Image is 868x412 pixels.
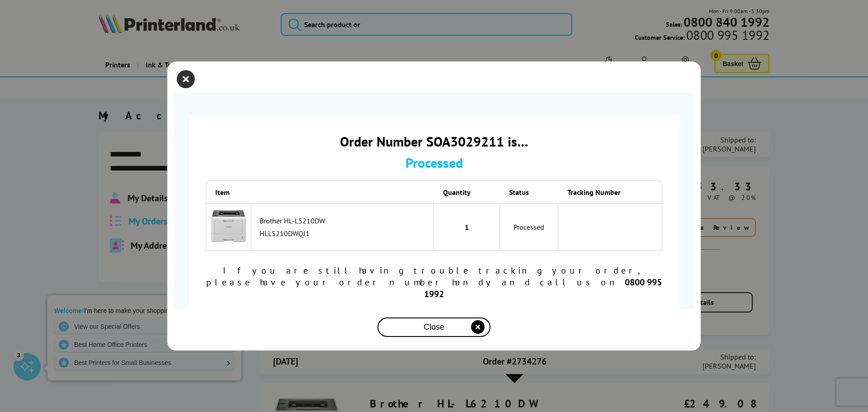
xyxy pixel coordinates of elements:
button: close modal [377,317,491,337]
div: HLL5210DWQJ1 [259,229,429,238]
div: If you are still having trouble tracking your order, please have your order number handy and call... [206,265,662,300]
div: Order Number SOA3029211 is… [206,133,662,150]
th: Tracking Number [558,180,662,204]
img: Brother HL-L5210DW [211,208,246,244]
th: Quantity [434,180,500,204]
b: 0800 995 1992 [424,276,662,300]
div: Processed [206,154,662,171]
td: Processed [500,204,558,251]
th: Status [500,180,558,204]
span: Close [424,322,444,332]
button: close modal [179,72,193,86]
div: Brother HL-L5210DW [259,216,429,225]
td: 1 [434,204,500,251]
th: Item [206,180,251,204]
